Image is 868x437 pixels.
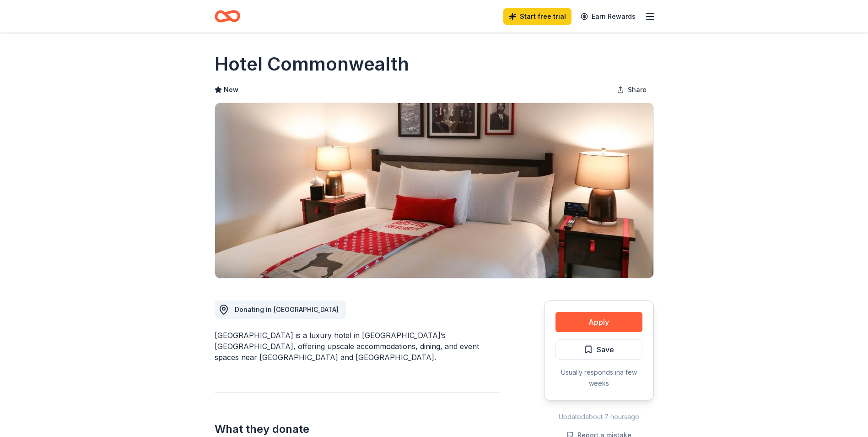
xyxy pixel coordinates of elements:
div: Usually responds in a few weeks [555,367,642,389]
h1: Hotel Commonwealth [215,51,409,77]
span: Share [628,84,647,95]
a: Start free trial [503,8,571,25]
button: Share [609,81,654,99]
span: Donating in [GEOGRAPHIC_DATA] [235,306,339,313]
h2: What they donate [215,422,500,437]
span: New [224,84,238,95]
button: Save [555,339,642,360]
img: Image for Hotel Commonwealth [215,103,653,278]
a: Home [215,5,240,27]
div: [GEOGRAPHIC_DATA] is a luxury hotel in [GEOGRAPHIC_DATA]’s [GEOGRAPHIC_DATA], offering upscale ac... [215,330,500,363]
div: Updated about 7 hours ago [544,411,654,422]
a: Earn Rewards [575,8,641,25]
button: Apply [555,312,642,332]
span: Save [597,344,614,355]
